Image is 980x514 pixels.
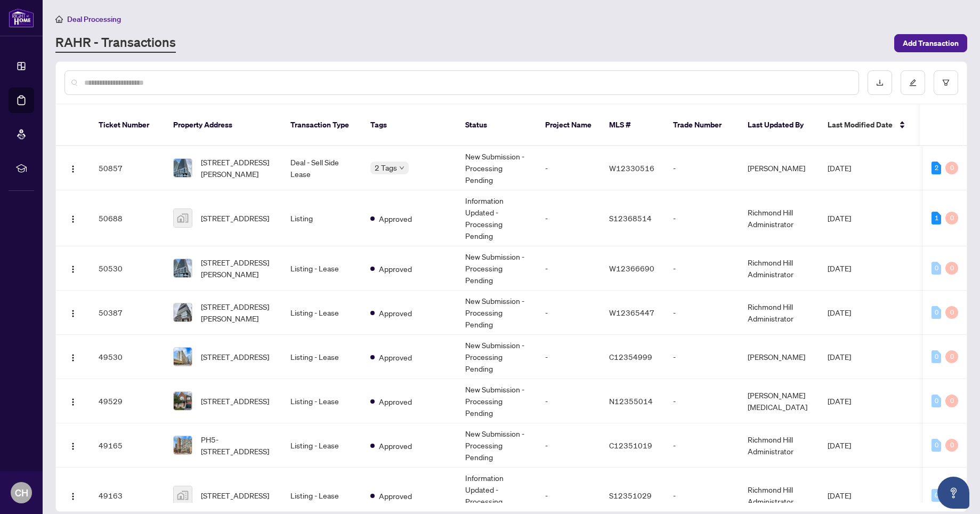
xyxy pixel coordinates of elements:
td: - [665,246,739,291]
button: Open asap [937,477,969,509]
td: 50857 [90,146,165,190]
span: Deal Processing [67,14,121,24]
td: 50387 [90,291,165,335]
span: Last Modified Date [828,119,893,131]
span: [STREET_ADDRESS][PERSON_NAME] [201,301,273,324]
button: download [868,70,892,95]
div: 1 [932,212,941,224]
span: CH [15,485,28,500]
button: Logo [64,159,82,176]
img: logo [9,8,34,28]
td: Richmond Hill Administrator [739,423,819,468]
th: MLS # [601,105,665,146]
td: - [537,423,601,468]
div: 0 [945,162,958,174]
img: Logo [69,354,77,362]
span: [DATE] [828,213,851,223]
button: Logo [64,348,82,365]
span: 2 Tags [375,162,397,174]
td: New Submission - Processing Pending [457,291,537,335]
span: Approved [379,263,412,275]
button: Logo [64,487,82,504]
th: Status [457,105,537,146]
th: Created By [915,105,979,146]
span: [STREET_ADDRESS] [201,395,269,407]
td: - [665,423,739,468]
img: thumbnail-img [174,486,192,504]
a: RAHR - Transactions [55,34,176,53]
img: Logo [69,492,77,501]
th: Trade Number [665,105,739,146]
img: thumbnail-img [174,303,192,322]
td: [PERSON_NAME] [739,335,819,379]
div: 0 [932,395,941,407]
span: [STREET_ADDRESS][PERSON_NAME] [201,256,273,280]
th: Property Address [165,105,282,146]
button: Logo [64,304,82,321]
div: 0 [932,489,941,502]
img: thumbnail-img [174,209,192,227]
button: filter [934,70,958,95]
div: 0 [945,262,958,275]
th: Project Name [537,105,601,146]
th: Ticket Number [90,105,165,146]
td: Listing [282,190,362,246]
span: edit [909,79,917,86]
button: Add Transaction [894,34,967,52]
span: Approved [379,490,412,502]
th: Last Modified Date [819,105,915,146]
img: thumbnail-img [174,436,192,454]
span: [DATE] [828,396,851,406]
td: New Submission - Processing Pending [457,146,537,190]
span: home [55,15,63,23]
span: Approved [379,396,412,407]
div: 0 [932,306,941,319]
div: 0 [945,212,958,224]
td: New Submission - Processing Pending [457,335,537,379]
td: 50530 [90,246,165,291]
span: Approved [379,213,412,224]
img: thumbnail-img [174,392,192,410]
td: 50688 [90,190,165,246]
span: download [876,79,884,86]
img: Logo [69,265,77,274]
img: Logo [69,309,77,318]
span: W12366690 [609,263,654,273]
td: New Submission - Processing Pending [457,246,537,291]
td: Richmond Hill Administrator [739,291,819,335]
div: 0 [932,262,941,275]
td: - [665,335,739,379]
td: - [537,291,601,335]
div: 0 [945,350,958,363]
td: - [537,335,601,379]
td: - [665,146,739,190]
span: [DATE] [828,308,851,317]
span: [DATE] [828,263,851,273]
td: Information Updated - Processing Pending [457,190,537,246]
span: [DATE] [828,440,851,450]
td: Richmond Hill Administrator [739,246,819,291]
span: [STREET_ADDRESS] [201,351,269,363]
td: New Submission - Processing Pending [457,379,537,423]
td: 49530 [90,335,165,379]
td: 49529 [90,379,165,423]
span: C12354999 [609,352,652,362]
button: Logo [64,392,82,409]
td: New Submission - Processing Pending [457,423,537,468]
div: 0 [932,350,941,363]
img: Logo [69,165,77,173]
span: filter [942,79,950,86]
td: Listing - Lease [282,246,362,291]
span: S12351029 [609,491,652,500]
button: Logo [64,437,82,454]
td: Listing - Lease [282,335,362,379]
button: Logo [64,210,82,227]
img: Logo [69,215,77,223]
span: N12355014 [609,396,653,406]
td: [PERSON_NAME] [739,146,819,190]
td: Deal - Sell Side Lease [282,146,362,190]
img: thumbnail-img [174,348,192,366]
button: edit [901,70,925,95]
td: - [537,379,601,423]
div: 0 [945,306,958,319]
